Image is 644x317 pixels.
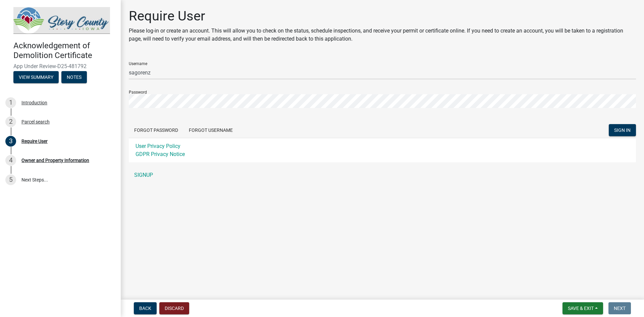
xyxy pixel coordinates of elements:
h4: Acknowledgement of Demolition Certificate [13,41,115,60]
div: Owner and Property Information [21,158,89,163]
img: Story County, Iowa [13,7,110,34]
a: User Privacy Policy [136,143,180,149]
div: 3 [5,136,16,147]
button: SIGN IN [609,124,636,136]
a: SIGNUP [129,168,636,182]
button: Forgot Username [183,124,238,136]
h1: Require User [129,8,636,24]
button: Notes [61,71,87,83]
p: Please log-in or create an account. This will allow you to check on the status, schedule inspecti... [129,27,636,43]
div: 5 [5,174,16,185]
div: 1 [5,97,16,108]
button: View Summary [13,71,59,83]
span: Next [614,306,626,311]
wm-modal-confirm: Notes [61,75,87,80]
button: Forgot Password [129,124,183,136]
div: Introduction [21,100,47,105]
div: 4 [5,155,16,166]
button: Discard [159,302,189,314]
span: Back [139,306,151,311]
wm-modal-confirm: Summary [13,75,59,80]
div: Require User [21,139,48,144]
a: GDPR Privacy Notice [136,151,185,157]
span: SIGN IN [614,127,631,133]
button: Save & Exit [562,302,603,314]
div: Parcel search [21,119,50,124]
span: App Under Review-D25-481792 [13,63,107,69]
button: Back [134,302,157,314]
button: Next [608,302,631,314]
div: 2 [5,116,16,127]
span: Save & Exit [568,306,594,311]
